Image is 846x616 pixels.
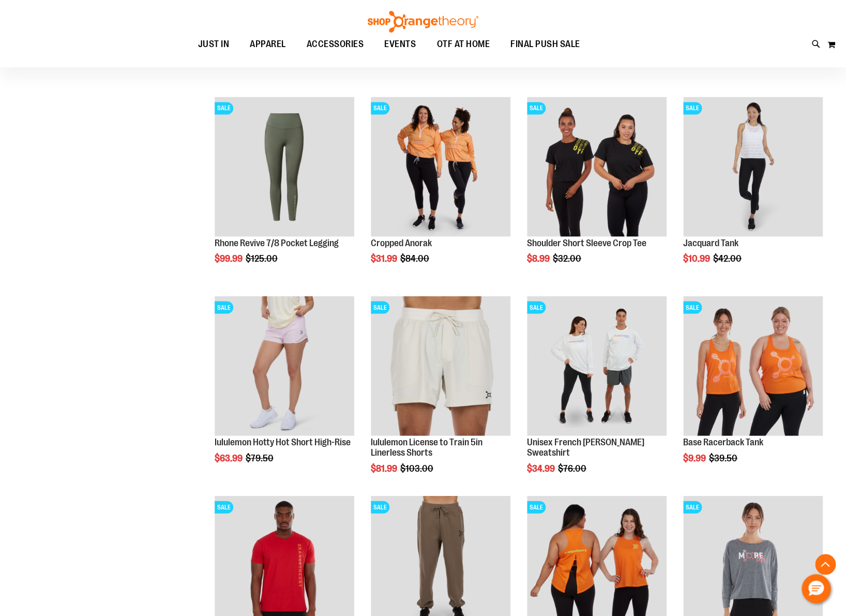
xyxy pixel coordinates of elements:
span: SALE [371,301,389,313]
span: $8.99 [527,253,551,263]
img: Product image for Shoulder Short Sleeve Crop Tee [527,97,667,236]
a: lululemon Hotty Hot Short High-Rise [215,437,351,447]
span: ACCESSORIES [307,33,364,56]
a: Unisex French [PERSON_NAME] Sweatshirt [527,437,644,457]
span: $103.00 [400,463,435,473]
img: Unisex French Terry Crewneck Sweatshirt primary image [527,296,667,435]
div: product [678,92,828,290]
span: SALE [683,102,702,114]
span: EVENTS [384,33,416,56]
a: FINAL PUSH SALE [500,33,591,56]
span: $63.99 [215,453,244,463]
span: $79.50 [246,453,275,463]
span: $42.00 [713,253,743,263]
div: product [366,291,516,500]
span: SALE [371,102,389,114]
span: $39.50 [709,453,739,463]
a: Cropped Anorak [371,237,432,248]
a: EVENTS [374,33,426,56]
a: lululemon Hotty Hot Short High-RiseSALE [215,296,354,437]
span: SALE [215,501,233,513]
span: $31.99 [371,253,399,263]
span: SALE [683,501,702,513]
img: Cropped Anorak primary image [371,97,510,236]
span: $10.99 [683,253,712,263]
span: $9.99 [683,453,707,463]
a: ACCESSORIES [296,33,374,56]
span: $76.00 [558,463,588,473]
span: JUST IN [198,33,230,56]
img: lululemon Hotty Hot Short High-Rise [215,296,354,435]
span: SALE [215,102,233,114]
a: Rhone Revive 7/8 Pocket Legging [215,237,339,248]
div: product [522,92,672,290]
a: Unisex French Terry Crewneck Sweatshirt primary imageSALE [527,296,667,437]
button: Hello, have a question? Let’s chat. [802,574,830,603]
a: OTF AT HOME [426,33,500,56]
span: SALE [215,301,233,313]
div: product [522,291,672,500]
a: Product image for Shoulder Short Sleeve Crop TeeSALE [527,97,667,238]
span: $34.99 [527,463,556,473]
a: Product image for Base Racerback TankSALE [683,296,823,437]
span: $81.99 [371,463,399,473]
span: SALE [527,102,546,114]
img: Front view of Jacquard Tank [683,97,823,236]
a: Cropped Anorak primary imageSALE [371,97,510,238]
span: $125.00 [246,253,279,263]
button: Back To Top [815,554,836,575]
a: Shoulder Short Sleeve Crop Tee [527,237,646,248]
img: Product image for Base Racerback Tank [683,296,823,435]
span: SALE [527,301,546,313]
span: OTF AT HOME [436,33,490,56]
span: $84.00 [400,253,431,263]
div: product [209,92,359,290]
span: APPAREL [250,33,286,56]
a: APPAREL [239,33,296,56]
img: lululemon License to Train 5in Linerless Shorts [371,296,510,435]
a: Jacquard Tank [683,237,738,248]
a: lululemon License to Train 5in Linerless ShortsSALE [371,296,510,437]
span: SALE [683,301,702,313]
a: Rhone Revive 7/8 Pocket LeggingSALE [215,97,354,238]
span: SALE [527,501,546,513]
img: Shop Orangetheory [366,11,480,33]
div: product [678,291,828,489]
a: lululemon License to Train 5in Linerless Shorts [371,437,482,457]
a: Base Racerback Tank [683,437,763,447]
a: JUST IN [188,33,240,56]
div: product [366,92,516,290]
span: $99.99 [215,253,244,263]
span: $32.00 [553,253,583,263]
div: product [209,291,359,489]
span: SALE [371,501,389,513]
span: FINAL PUSH SALE [510,33,580,56]
a: Front view of Jacquard TankSALE [683,97,823,238]
img: Rhone Revive 7/8 Pocket Legging [215,97,354,236]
